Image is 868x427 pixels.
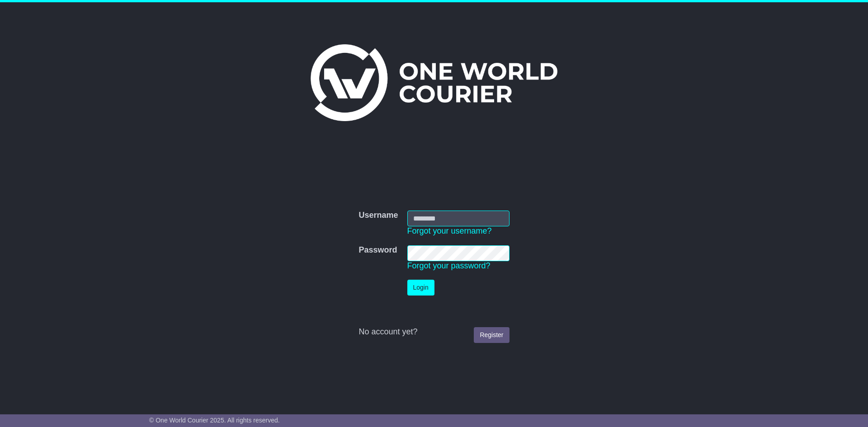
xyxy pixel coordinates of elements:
div: No account yet? [359,327,509,337]
a: Forgot your username? [407,226,492,235]
span: © One World Courier 2025. All rights reserved. [149,417,280,424]
button: Login [407,280,434,296]
label: Password [359,245,397,255]
img: One World [311,44,557,121]
label: Username [359,211,398,221]
a: Register [474,327,509,343]
a: Forgot your password? [407,261,491,270]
